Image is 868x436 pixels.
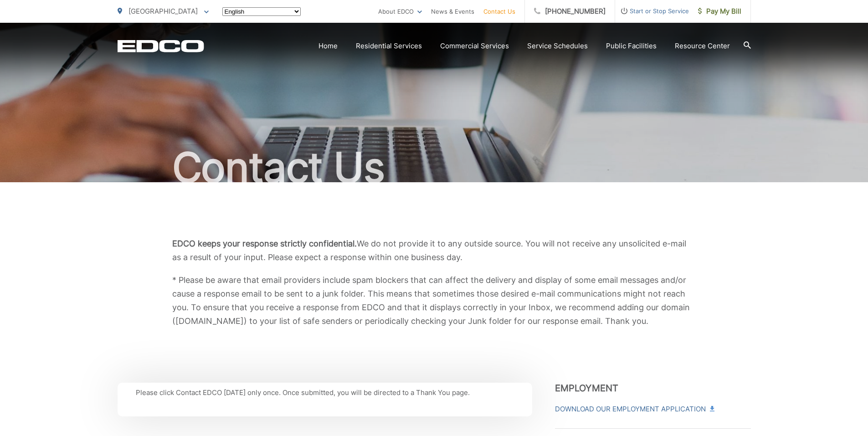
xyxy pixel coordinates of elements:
a: Service Schedules [527,41,588,51]
b: EDCO keeps your response strictly confidential. [172,239,357,248]
a: EDCD logo. Return to the homepage. [118,40,204,52]
p: Please click Contact EDCO [DATE] only once. Once submitted, you will be directed to a Thank You p... [136,387,514,398]
a: About EDCO [378,6,422,17]
a: Home [318,41,338,51]
a: Commercial Services [440,41,509,51]
p: We do not provide it to any outside source. You will not receive any unsolicited e-mail as a resu... [172,237,696,264]
span: Pay My Bill [698,6,741,17]
h1: Contact Us [118,145,751,190]
a: Public Facilities [606,41,657,51]
a: Contact Us [483,6,515,17]
select: Select a language [222,7,301,16]
span: [GEOGRAPHIC_DATA] [128,7,198,15]
a: Download Our Employment Application [555,404,714,415]
a: Resource Center [675,41,730,51]
h3: Employment [555,383,751,394]
a: Residential Services [356,41,422,51]
p: * Please be aware that email providers include spam blockers that can affect the delivery and dis... [172,273,696,328]
a: News & Events [431,6,474,17]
